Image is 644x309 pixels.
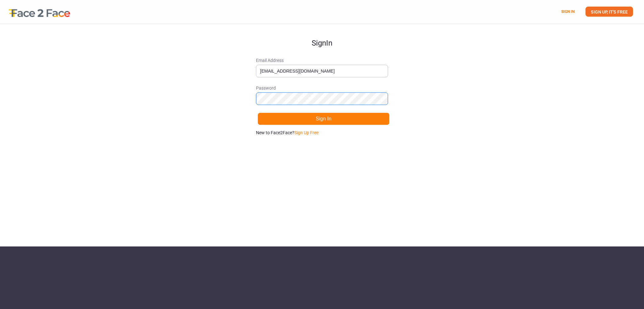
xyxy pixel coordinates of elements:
span: Password [256,85,388,91]
a: SIGN IN [561,9,575,14]
input: Email Address [256,65,388,77]
span: Email Address [256,57,388,63]
a: Sign Up Free [294,130,319,135]
input: Password [256,92,388,105]
p: New to Face2Face? [256,130,388,136]
a: SIGN UP, IT'S FREE [586,7,633,17]
h1: Sign In [256,24,388,47]
button: Sign In [258,113,390,125]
